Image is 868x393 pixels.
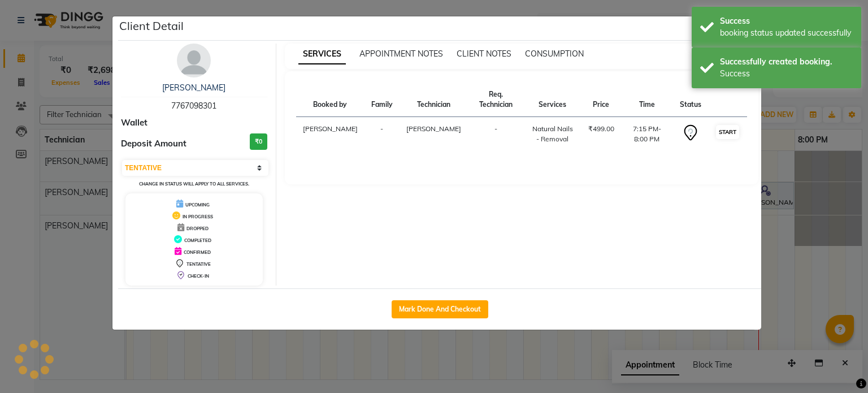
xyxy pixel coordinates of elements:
[184,237,211,243] span: COMPLETED
[621,117,673,152] td: 7:15 PM-8:00 PM
[673,83,708,117] th: Status
[298,44,346,64] span: SERVICES
[139,181,249,187] small: Change in status will apply to all services.
[720,15,853,27] div: Success
[621,83,673,117] th: Time
[400,83,468,117] th: Technician
[457,49,511,59] span: CLIENT NOTES
[720,27,853,39] div: booking status updated successfully
[121,116,147,129] span: Wallet
[588,124,614,134] div: ₹499.00
[184,249,211,255] span: CONFIRMED
[296,83,364,117] th: Booked by
[119,18,184,34] h5: Client Detail
[183,214,213,219] span: IN PROGRESS
[185,202,210,208] span: UPCOMING
[121,137,186,150] span: Deposit Amount
[364,83,400,117] th: Family
[359,49,443,59] span: APPOINTMENT NOTES
[581,83,621,117] th: Price
[716,125,739,139] button: START
[250,133,267,150] h3: ₹0
[392,300,488,318] button: Mark Done And Checkout
[525,49,584,59] span: CONSUMPTION
[531,124,574,144] div: Natural Nails - Removal
[468,83,524,117] th: Req. Technician
[524,83,581,117] th: Services
[186,261,211,267] span: TENTATIVE
[468,117,524,152] td: -
[406,124,461,133] span: [PERSON_NAME]
[171,101,216,111] span: 7767098301
[177,44,211,77] img: avatar
[364,117,400,152] td: -
[186,226,209,231] span: DROPPED
[296,117,364,152] td: [PERSON_NAME]
[720,56,853,68] div: Successfully created booking.
[162,83,225,93] a: [PERSON_NAME]
[720,68,853,80] div: Success
[188,273,209,279] span: CHECK-IN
